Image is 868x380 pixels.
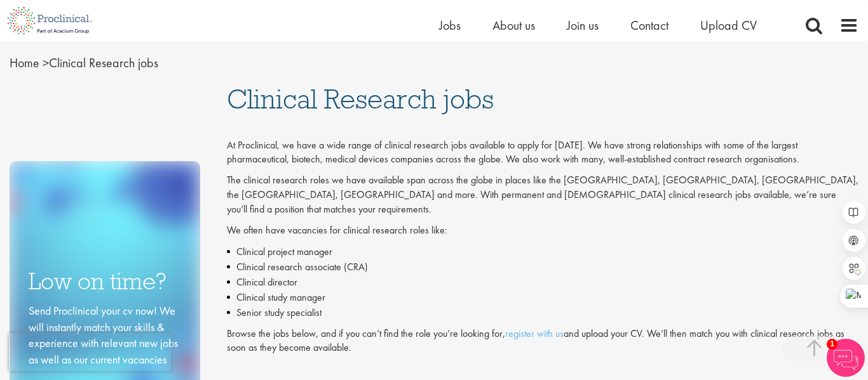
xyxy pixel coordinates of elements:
[227,305,859,320] li: Senior study specialist
[700,17,757,34] a: Upload CV
[227,259,859,275] li: Clinical research associate (CRA)
[827,339,865,377] img: Chatbot
[10,55,158,71] span: Clinical Research jobs
[492,17,535,34] a: About us
[9,333,172,371] iframe: reCAPTCHA
[227,82,494,116] span: Clinical Research jobs
[29,269,181,294] h3: Low on time?
[43,55,49,71] span: >
[227,173,859,217] p: The clinical research roles we have available span across the globe in places like the [GEOGRAPHI...
[227,275,859,290] li: Clinical director
[567,17,599,34] a: Join us
[10,55,39,71] a: breadcrumb link to Home
[227,223,859,238] p: We often have vacancies for clinical research roles like:
[227,138,859,167] p: At Proclinical, we have a wide range of clinical research jobs available to apply for [DATE]. We ...
[227,290,859,305] li: Clinical study manager
[505,327,564,340] a: register with us
[227,244,859,259] li: Clinical project manager
[630,17,668,34] a: Contact
[827,339,837,350] span: 1
[439,17,461,34] a: Jobs
[227,327,859,356] p: Browse the jobs below, and if you can’t find the role you’re looking for, and upload your CV. We’...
